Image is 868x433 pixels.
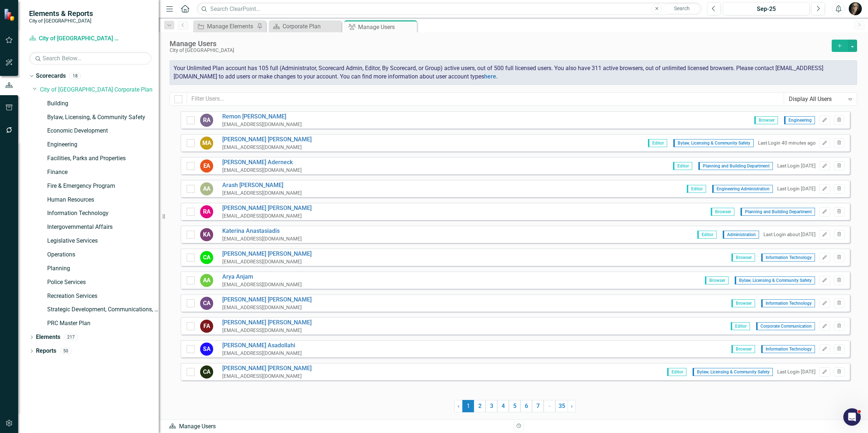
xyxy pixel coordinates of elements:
[222,204,312,213] a: [PERSON_NAME] [PERSON_NAME]
[47,305,159,314] a: Strategic Development, Communications, & Public Engagement
[731,254,755,262] span: Browser
[777,162,816,169] div: Last Login [DATE]
[29,35,120,43] a: City of [GEOGRAPHIC_DATA] Corporate Plan
[170,48,828,53] div: City of [GEOGRAPHIC_DATA]
[697,231,717,239] span: Editor
[47,251,159,259] a: Operations
[60,348,72,354] div: 50
[47,196,159,204] a: Human Resources
[47,127,159,135] a: Economic Development
[520,400,532,412] a: 6
[47,182,159,190] a: Fire & Emergency Program
[271,22,340,31] a: Corporate Plan
[4,8,16,21] img: ClearPoint Strategy
[571,402,573,409] span: ›
[222,113,302,121] a: Remon [PERSON_NAME]
[484,73,496,80] a: here
[222,304,312,311] div: [EMAIL_ADDRESS][DOMAIN_NAME]
[47,113,159,122] a: Bylaw, Licensing, & Community Safety
[200,365,213,379] div: CA
[200,251,213,264] div: CA
[222,373,312,380] div: [EMAIL_ADDRESS][DOMAIN_NAME]
[648,139,667,147] span: Editor
[169,422,508,431] div: Manage Users
[673,139,754,147] span: Bylaw, Licensing & Community Safety
[47,319,159,328] a: PRC Master Plan
[849,2,862,15] img: Natalie Kovach
[777,185,816,192] div: Last Login [DATE]
[789,95,844,103] div: Display All Users
[731,345,755,353] span: Browser
[47,264,159,273] a: Planning
[222,319,312,327] a: [PERSON_NAME] [PERSON_NAME]
[47,100,159,108] a: Building
[458,402,459,409] span: ‹
[222,181,302,190] a: Arash [PERSON_NAME]
[222,281,302,288] div: [EMAIL_ADDRESS][DOMAIN_NAME]
[358,23,415,32] div: Manage Users
[29,18,93,24] small: City of [GEOGRAPHIC_DATA]
[222,258,312,265] div: [EMAIL_ADDRESS][DOMAIN_NAME]
[195,22,255,31] a: Manage Elements
[47,237,159,245] a: Legislative Services
[29,52,151,65] input: Search Below...
[222,144,312,151] div: [EMAIL_ADDRESS][DOMAIN_NAME]
[36,72,66,80] a: Scorecards
[222,364,312,373] a: [PERSON_NAME] [PERSON_NAME]
[673,162,692,170] span: Editor
[47,223,159,231] a: Intergovernmental Affairs
[674,5,690,11] span: Search
[200,320,213,333] div: FA
[741,208,815,216] span: Planning and Building Department
[47,154,159,163] a: Facilities, Parks and Properties
[486,400,497,412] a: 3
[207,22,255,31] div: Manage Elements
[222,121,302,128] div: [EMAIL_ADDRESS][DOMAIN_NAME]
[200,182,213,195] div: AA
[555,400,568,412] a: 35
[283,22,340,31] div: Corporate Plan
[731,322,750,330] span: Editor
[69,73,81,79] div: 18
[761,299,815,307] span: Information Technology
[200,137,213,150] div: MA
[222,250,312,258] a: [PERSON_NAME] [PERSON_NAME]
[222,273,302,281] a: Arya Anjam
[761,345,815,353] span: Information Technology
[664,4,700,14] button: Search
[693,368,773,376] span: Bylaw, Licensing & Community Safety
[200,274,213,287] div: AA
[758,139,816,146] div: Last Login 40 minutes ago
[29,9,93,18] span: Elements & Reports
[735,276,815,284] span: Bylaw, Licensing & Community Safety
[47,168,159,177] a: Finance
[47,292,159,300] a: Recreation Services
[843,408,861,426] iframe: Intercom live chat
[47,278,159,287] a: Police Services
[200,114,213,127] div: RA
[784,116,815,124] span: Engineering
[756,322,815,330] span: Corporate Communication
[174,65,823,80] span: Your Unlimited Plan account has 105 full (Administrator, Scorecard Admin, Editor, By Scorecard, o...
[222,235,302,242] div: [EMAIL_ADDRESS][DOMAIN_NAME]
[497,400,509,412] a: 4
[723,231,759,239] span: Administration
[200,343,213,356] div: SA
[197,3,702,15] input: Search ClearPoint...
[222,213,312,219] div: [EMAIL_ADDRESS][DOMAIN_NAME]
[711,208,734,216] span: Browser
[200,228,213,241] div: KA
[222,327,312,334] div: [EMAIL_ADDRESS][DOMAIN_NAME]
[731,299,755,307] span: Browser
[705,276,729,284] span: Browser
[47,141,159,149] a: Engineering
[222,350,302,357] div: [EMAIL_ADDRESS][DOMAIN_NAME]
[200,159,213,173] div: EA
[474,400,486,412] a: 2
[667,368,686,376] span: Editor
[723,2,810,15] button: Sep-25
[222,227,302,235] a: Katerina Anastasiadis
[47,209,159,218] a: Information Technology
[725,5,807,13] div: Sep-25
